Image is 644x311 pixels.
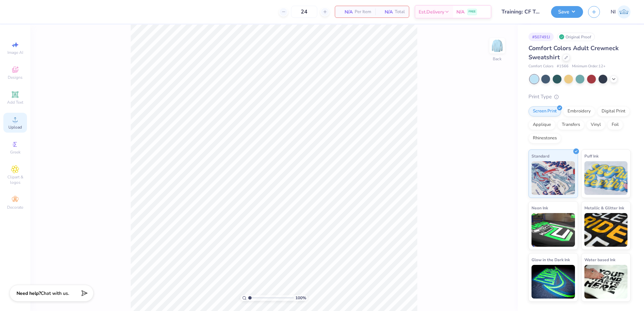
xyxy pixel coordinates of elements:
[528,120,555,130] div: Applique
[532,256,570,263] span: Glow in the Dark Ink
[584,161,628,195] img: Puff Ink
[528,64,553,69] span: Comfort Colors
[339,8,353,15] span: N/A
[584,152,599,160] span: Puff Ink
[611,5,631,19] a: NI
[584,213,628,247] img: Metallic & Glitter Ink
[493,56,502,62] div: Back
[584,256,615,263] span: Water based Ink
[528,33,554,41] div: # 507491J
[586,120,605,130] div: Vinyl
[584,265,628,299] img: Water based Ink
[532,152,549,160] span: Standard
[557,120,584,130] div: Transfers
[355,8,371,15] span: Per Item
[607,120,623,130] div: Foil
[395,8,405,15] span: Total
[17,290,41,297] strong: Need help?
[8,75,23,80] span: Designs
[469,9,476,14] span: FREE
[532,204,548,211] span: Neon Ink
[597,106,630,116] div: Digital Print
[379,8,393,15] span: N/A
[528,44,619,61] span: Comfort Colors Adult Crewneck Sweatshirt
[7,100,23,105] span: Add Text
[532,265,575,299] img: Glow in the Dark Ink
[496,5,546,19] input: Untitled Design
[291,6,317,18] input: – –
[617,5,631,19] img: Nicole Isabelle Dimla
[611,8,616,16] span: NI
[3,174,27,185] span: Clipart & logos
[7,205,23,210] span: Decorate
[7,50,23,55] span: Image AI
[528,133,561,143] div: Rhinestones
[41,290,69,297] span: Chat with us.
[528,93,631,101] div: Print Type
[528,106,561,116] div: Screen Print
[456,8,464,15] span: N/A
[10,149,21,155] span: Greek
[8,125,22,130] span: Upload
[572,64,606,69] span: Minimum Order: 12 +
[490,39,504,53] img: Back
[295,295,306,301] span: 100 %
[584,204,624,211] span: Metallic & Glitter Ink
[532,213,575,247] img: Neon Ink
[532,161,575,195] img: Standard
[551,6,583,18] button: Save
[563,106,595,116] div: Embroidery
[557,33,595,41] div: Original Proof
[557,64,569,69] span: # 1566
[419,8,444,15] span: Est. Delivery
